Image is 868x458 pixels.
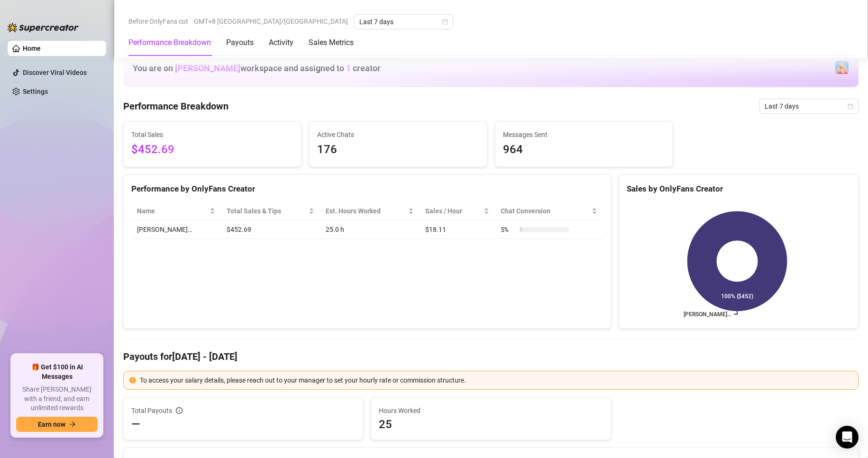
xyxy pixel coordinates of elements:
[379,417,603,432] span: 25
[501,224,516,235] span: 5 %
[420,220,495,239] td: $18.11
[123,100,228,113] h4: Performance Breakdown
[131,141,293,159] span: $452.69
[684,311,731,318] text: [PERSON_NAME]…
[346,63,351,73] span: 1
[131,129,293,140] span: Total Sales
[175,63,240,73] span: [PERSON_NAME]
[359,15,448,29] span: Last 7 days
[23,69,87,76] a: Discover Viral Videos
[227,206,307,216] span: Total Sales & Tips
[835,61,849,74] img: Ashley
[226,37,254,48] div: Payouts
[221,202,320,220] th: Total Sales & Tips
[320,220,420,239] td: 25.0 h
[503,141,665,159] span: 964
[38,421,65,428] span: Earn now
[131,405,172,416] span: Total Payouts
[137,206,208,216] span: Name
[317,129,479,140] span: Active Chats
[131,417,140,432] span: —
[765,99,853,113] span: Last 7 days
[131,202,221,220] th: Name
[23,45,41,52] a: Home
[848,103,853,109] span: calendar
[317,141,479,159] span: 176
[503,129,665,140] span: Messages Sent
[269,37,293,48] div: Activity
[16,385,98,413] span: Share [PERSON_NAME] with a friend, and earn unlimited rewards
[128,37,211,48] div: Performance Breakdown
[8,23,79,32] img: logo-BBDzfeDw.svg
[16,363,98,381] span: 🎁 Get $100 in AI Messages
[128,14,188,28] span: Before OnlyFans cut
[123,350,859,363] h4: Payouts for [DATE] - [DATE]
[420,202,495,220] th: Sales / Hour
[221,220,320,239] td: $452.69
[133,63,381,73] h1: You are on workspace and assigned to creator
[194,14,348,28] span: GMT+8 [GEOGRAPHIC_DATA]/[GEOGRAPHIC_DATA]
[69,421,76,428] span: arrow-right
[23,88,48,95] a: Settings
[442,19,448,25] span: calendar
[425,206,482,216] span: Sales / Hour
[129,377,136,384] span: exclamation-circle
[140,375,852,385] div: To access your salary details, please reach out to your manager to set your hourly rate or commis...
[16,417,98,432] button: Earn nowarrow-right
[495,202,603,220] th: Chat Conversion
[309,37,354,48] div: Sales Metrics
[627,183,850,195] div: Sales by OnlyFans Creator
[501,206,590,216] span: Chat Conversion
[836,426,859,449] div: Open Intercom Messenger
[176,407,183,414] span: info-circle
[326,206,406,216] div: Est. Hours Worked
[131,183,603,195] div: Performance by OnlyFans Creator
[131,220,221,239] td: [PERSON_NAME]…
[379,405,603,416] span: Hours Worked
